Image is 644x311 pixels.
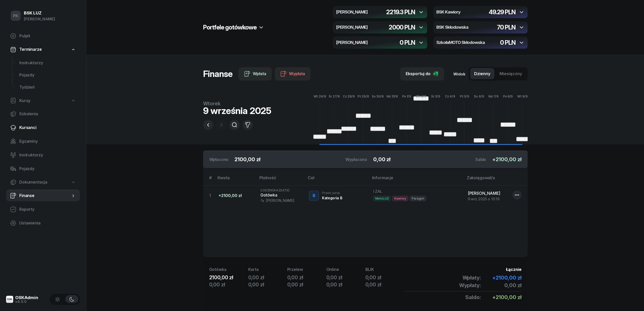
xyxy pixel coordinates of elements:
div: Łącznie [404,266,522,273]
a: Instruktorzy [15,57,80,69]
span: Miesięczny [499,71,522,77]
tspan: Pn 1/9 [402,94,411,98]
div: Prawo jazdy [322,191,342,194]
div: [PERSON_NAME] [24,16,55,22]
div: 2219.3 PLN [386,9,415,15]
span: Kursanci [19,124,76,131]
div: v4.0.0 [15,300,38,303]
a: Kursanci [6,122,80,134]
a: Egzaminy [6,135,80,148]
span: Pulpit [19,33,76,39]
span: Raporty [19,206,76,213]
a: Dokumentacja [6,176,80,188]
div: Wpłacono [209,156,229,162]
span: Ustawienia [19,220,76,226]
tspan: Pn 8/9 [503,94,513,98]
tspan: Wt 26/8 [313,94,326,98]
div: Karta [248,266,287,273]
button: [PERSON_NAME]2000 PLN [333,21,427,34]
button: B [309,191,319,201]
h4: SzkołaMOTO Skłodowska [436,40,485,45]
span: Instruktorzy [19,60,76,66]
div: 0,00 zł [248,281,287,288]
button: SzkołaMOTO Skłodowska0 PLN [433,37,528,49]
button: Wpłata [239,67,272,80]
div: 0,00 zł [365,274,404,281]
a: Finanse [6,190,80,202]
div: 0,00 zł [326,281,365,288]
div: Wypłacono [345,156,367,162]
div: OSKAdmin [15,296,38,300]
h4: BSK Skłodowska [436,25,468,30]
tspan: Cz 4/9 [445,94,455,98]
span: + [492,294,496,300]
div: 0 PLN [500,40,515,46]
div: Gotówka [260,192,301,199]
div: Przelew [287,266,326,273]
button: BSK Skłodowska70 PLN [433,21,528,34]
a: Raporty [6,203,80,216]
span: + [492,156,496,162]
div: 0,00 zł [287,274,326,281]
h4: BSK Kawiory [436,10,460,14]
div: 49.29 PLN [489,9,515,15]
th: Cel [305,174,369,185]
tspan: So 30/8 [372,94,384,98]
a: Pojazdy [15,69,80,81]
div: Gotówka [209,266,248,273]
div: 0,00 zł [248,274,287,281]
button: Dzienny [470,68,494,79]
button: BSK Kawiory49.29 PLN [433,6,528,18]
span: Wypłaty: [459,282,481,289]
h1: Finanse [203,69,232,78]
span: Kawiory [392,196,408,201]
tspan: Nd 31/8 [386,94,398,98]
span: Dzienny [474,71,490,77]
a: Kursy [6,95,80,107]
span: Pojazdy [19,72,76,78]
tspan: Nd 7/9 [488,94,498,98]
span: Saldo: [465,294,481,301]
div: 2100,00 zł [209,274,248,281]
span: + [492,275,496,281]
div: B [311,191,317,200]
span: Instruktorzy [19,152,76,158]
th: Informacje [369,174,464,185]
th: Zaksięgował/a [464,174,528,185]
tspan: Śr 27/8 [329,94,340,98]
div: +2100,00 zł [219,192,252,199]
span: MotoLUZ [373,196,391,201]
a: Tydzień [15,81,80,93]
a: Ustawienia [6,217,80,229]
button: Eksportuj do [400,67,444,80]
a: Szkolenia [6,108,80,120]
a: Pojazdy [6,163,80,175]
div: 9 września 2025 [203,106,272,115]
h4: [PERSON_NAME] [336,10,368,14]
img: logo-xs@2x.png [6,296,13,303]
a: Terminarze [6,44,80,55]
button: Wypłata [275,67,311,80]
tspan: Wt 2/9 [416,94,426,98]
th: Płatność [256,174,305,185]
tspan: Pt 29/8 [357,94,369,98]
div: 0 PLN [400,40,415,46]
span: Szkolenia [19,111,76,117]
div: Wypłata [280,71,305,77]
span: Finanse [19,192,71,199]
button: [PERSON_NAME]0 PLN [333,37,427,49]
div: Eksportuj do [406,71,439,77]
th: # [203,174,215,185]
div: [PERSON_NAME] [260,198,301,203]
tspan: Wt 9/9 [517,94,527,98]
div: Saldo [475,156,486,162]
div: 0,00 zł [326,274,365,281]
button: Miesięczny [495,68,526,79]
span: Pojazdy [19,166,76,172]
tspan: Śr 3/9 [431,94,440,98]
span: Terminarze [19,46,42,53]
div: Kategoria B [322,196,342,200]
span: Egzaminy [19,138,76,145]
a: Pulpit [6,30,80,42]
span: Paragon [410,196,426,201]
